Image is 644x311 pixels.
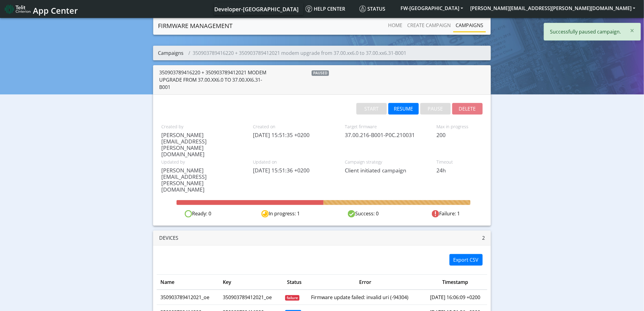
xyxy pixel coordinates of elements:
span: 200 [437,132,483,138]
button: [PERSON_NAME][EMAIL_ADDRESS][PERSON_NAME][DOMAIN_NAME] [467,3,639,14]
div: Failure: 1 [404,210,487,217]
nav: breadcrumb [153,46,491,60]
a: Firmware management [158,20,233,32]
button: Close [624,23,641,38]
span: Developer-[GEOGRAPHIC_DATA] [214,5,299,13]
a: Create campaign [405,19,453,31]
th: Status [282,274,307,290]
span: Client initiated campaign [345,167,428,174]
a: Help center [303,3,357,15]
span: Updated by [161,159,244,165]
span: Created by [161,123,244,130]
span: Created on [253,123,336,130]
img: knowledge.svg [306,5,312,12]
span: Status [359,5,386,12]
li: 350903789416220 + 350903789412021 modem upgrade from 37.00.xx6.0 to 37.00.xx6.31-B001 [184,49,406,57]
div: 350903789416220 + 350903789412021 modem upgrade from 37.00.xx6.0 to 37.00.xx6.31-B001 [159,69,267,91]
td: Firmware update failed: invalid uri (-94304) [307,290,423,305]
a: Home [386,19,405,31]
a: Your current platform instance [214,3,298,15]
span: Help center [306,5,345,12]
th: Name [157,274,219,290]
span: × [630,25,635,35]
div: Success: 0 [322,210,404,217]
a: App Center [5,2,77,16]
th: Key [219,274,282,290]
a: Campaigns [453,19,486,31]
span: Target firmware [345,123,428,130]
img: logo-telit-cinterion-gw-new.png [5,4,30,14]
span: Max in progress [437,123,483,130]
span: Updated on [253,159,336,165]
span: failure [285,295,299,301]
img: fail.svg [432,210,439,217]
span: Timeout [437,159,483,165]
p: Successfully paused campaign. [550,28,621,35]
div: 2 [322,234,485,242]
img: in-progress.svg [261,210,269,217]
span: [PERSON_NAME][EMAIL_ADDRESS][PERSON_NAME][DOMAIN_NAME] [161,132,244,157]
span: paused [312,70,329,76]
span: 24h [437,167,483,174]
button: Export CSV [450,254,483,266]
img: status.svg [359,5,366,12]
button: RESUME [388,103,419,115]
span: App Center [33,5,78,16]
span: Campaign strategy [345,159,428,165]
th: Error [307,274,423,290]
div: Ready: 0 [157,210,239,217]
div: In progress: 1 [240,210,322,217]
div: Devices [159,234,322,242]
img: ready.svg [185,210,192,217]
span: [DATE] 15:51:35 +0200 [253,132,336,138]
span: [PERSON_NAME][EMAIL_ADDRESS][PERSON_NAME][DOMAIN_NAME] [161,167,244,193]
span: [DATE] 15:51:36 +0200 [253,167,336,174]
td: 350903789412021_oe [219,290,282,305]
td: [DATE] 16:06:09 +0200 [423,290,487,305]
a: Campaigns [158,50,184,56]
span: 37.00.216-B001-P0C.210031 [345,132,428,138]
img: success.svg [348,210,355,217]
th: Timestamp [423,274,487,290]
td: 350903789412021_oe [157,290,219,305]
a: Status [357,3,397,15]
button: FW-[GEOGRAPHIC_DATA] [397,3,467,14]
